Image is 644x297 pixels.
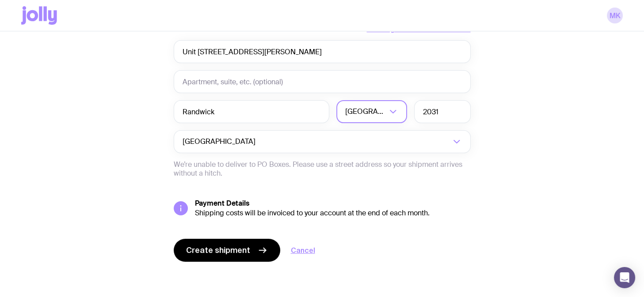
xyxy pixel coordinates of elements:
[195,209,471,218] div: Shipping costs will be invoiced to your account at the end of each month.
[174,239,280,262] button: Create shipment
[174,100,329,123] input: Suburb
[186,245,250,256] span: Create shipment
[183,130,257,153] span: [GEOGRAPHIC_DATA]
[614,267,635,288] div: Open Intercom Messenger
[174,160,471,178] p: We’re unable to deliver to PO Boxes. Please use a street address so your shipment arrives without...
[607,8,623,23] a: MK
[336,100,407,123] div: Search for option
[195,199,471,208] h5: Payment Details
[257,130,450,153] input: Search for option
[291,245,315,256] a: Cancel
[174,40,471,63] input: Street Address
[174,70,471,93] input: Apartment, suite, etc. (optional)
[345,100,387,123] span: [GEOGRAPHIC_DATA]
[414,100,471,123] input: Postcode
[174,130,471,153] div: Search for option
